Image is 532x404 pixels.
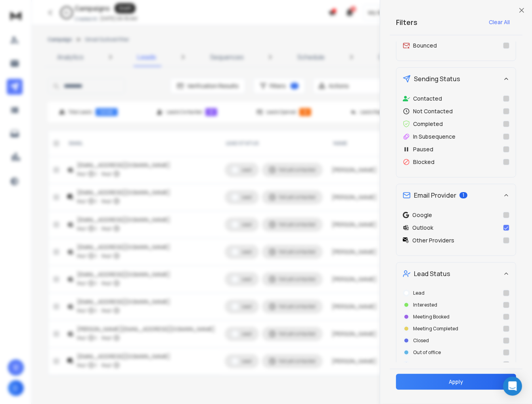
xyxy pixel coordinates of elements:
div: Email Provider1 [396,206,516,255]
p: Out of office [413,349,441,356]
p: Google [412,211,432,219]
span: 1 [459,192,467,198]
p: In Subsequence [413,133,455,141]
p: Contacted [413,95,442,103]
p: Meeting Booked [413,314,450,320]
p: Bounced [413,42,437,50]
button: Sending Status [396,68,516,90]
p: Completed [413,120,443,128]
div: Sending Status [396,90,516,177]
p: Lead [413,290,425,296]
span: Email Provider [414,191,456,200]
p: Outlook [412,224,433,232]
button: Apply [396,374,516,390]
h2: Filters [396,17,417,28]
div: Lead Status [396,285,516,391]
p: Not Contacted [413,107,453,115]
span: Lead Status [414,269,450,278]
span: Sending Status [414,74,460,84]
p: Interested [413,302,437,308]
p: Blocked [413,158,434,166]
button: Clear All [482,14,516,30]
p: Other Providers [412,236,454,244]
p: Meeting Completed [413,326,458,332]
p: Paused [413,145,433,153]
div: Open Intercom Messenger [503,377,522,396]
button: Lead Status [396,263,516,285]
p: Closed [413,337,429,344]
button: Email Provider1 [396,184,516,206]
p: Wrong person [413,361,445,368]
